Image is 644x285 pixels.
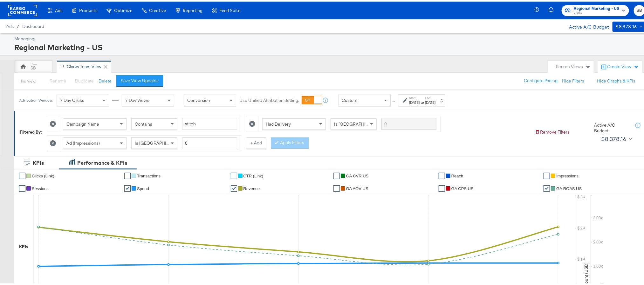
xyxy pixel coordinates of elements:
button: Save View Updates [116,74,163,85]
label: Start: [409,94,420,98]
a: ✔ [439,171,445,177]
div: $8,378.16 [601,133,627,142]
button: Remove Filters [535,128,570,134]
a: ✔ [333,184,340,190]
button: Delete [99,76,112,83]
span: Regional Marketing - US [574,4,620,10]
div: Save View Updates [121,76,159,82]
div: Clarks Team View [67,62,101,68]
input: Enter a search term [381,116,436,128]
a: ✔ [19,184,25,190]
a: ✔ [231,184,237,190]
span: Reach [451,172,463,177]
span: Revenue [243,185,260,189]
div: KPIs [33,158,44,165]
div: Regional Marketing - US [14,40,643,51]
span: GA ROAS US [556,185,582,189]
span: Ads [6,22,14,27]
span: Ad (Impressions) [66,139,100,144]
span: Is [GEOGRAPHIC_DATA] [334,120,383,125]
span: Conversion [187,96,210,102]
span: Rename [50,76,66,82]
div: Performance & KPIs [77,158,127,165]
label: End: [425,94,435,98]
input: Enter a search term [182,116,237,128]
div: Search Views [556,62,591,68]
a: ✔ [19,171,25,177]
span: Clarks [574,9,620,14]
span: Feed Suite [219,6,240,11]
div: SB [31,63,36,70]
strong: to [420,98,425,103]
span: Sessions [32,185,49,189]
span: 7 Day Views [125,96,149,102]
span: Custom [342,96,357,102]
div: Create View [607,62,639,69]
span: Products [79,6,97,11]
a: Dashboard [22,22,44,27]
span: Ads [55,6,62,11]
div: KPIs [19,242,28,248]
button: Hide Filters [562,76,584,83]
div: Drag to reorder tab [60,63,64,67]
button: Regional Marketing - USClarks [562,3,629,15]
span: ↑ [391,99,397,101]
span: / [14,22,22,27]
span: GA AOV US [346,185,368,189]
div: Attribution Window: [19,96,53,101]
span: Reporting [183,6,202,11]
span: Spend [137,185,149,189]
button: Hide Graphs & KPIs [597,76,635,83]
div: Active A/C Budget [563,20,609,30]
a: ✔ [231,171,237,177]
div: [DATE] [425,98,435,103]
a: ✔ [124,171,131,177]
span: Transactions [137,172,161,177]
span: Creative [149,6,166,11]
a: ✔ [333,171,340,177]
button: + Add [246,136,266,147]
button: $8,378.16 [599,132,634,142]
span: CTR (Link) [243,172,264,177]
span: SB [636,5,642,13]
span: Campaign Name [66,120,99,125]
div: Managing: [14,34,643,40]
span: Is [GEOGRAPHIC_DATA] [135,139,183,144]
label: Use Unified Attribution Setting: [239,96,299,102]
span: GA CPS US [451,185,474,189]
div: $8,378.16 [616,21,637,29]
span: Had Delivery [266,120,291,125]
span: Duplicate [75,76,94,82]
a: ✔ [124,184,131,190]
a: ✔ [439,184,445,190]
div: Active A/C Budget [594,121,629,132]
button: Configure Pacing [519,74,562,85]
a: ✔ [544,184,550,190]
span: Clicks (Link) [32,172,54,177]
span: 7 Day Clicks [60,96,84,102]
div: Filtered By: [20,128,42,134]
span: Contains [135,120,152,125]
a: ✔ [544,171,550,177]
span: GA CVR US [346,172,369,177]
div: [DATE] [409,98,420,103]
input: Enter a number [182,136,237,148]
span: Optimize [114,6,132,11]
div: This View: [19,77,36,82]
span: Impressions [556,172,579,177]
